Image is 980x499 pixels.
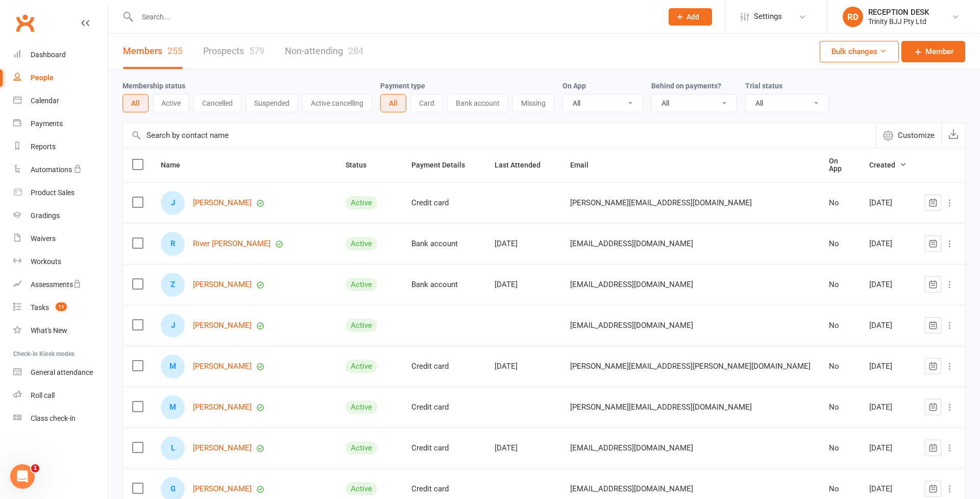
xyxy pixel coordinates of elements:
div: Active [346,441,377,455]
button: Active [153,94,189,112]
a: Calendar [13,89,108,112]
input: Search by contact name [123,123,876,148]
div: R [161,232,185,256]
span: Email [570,161,600,169]
a: Prospects579 [203,34,264,69]
a: Member [901,41,965,62]
span: Customize [898,129,935,141]
div: [DATE] [869,240,906,248]
span: [EMAIL_ADDRESS][DOMAIN_NAME] [570,316,693,335]
div: [DATE] [869,199,906,207]
div: Waivers [31,234,56,243]
button: Cancelled [193,94,241,112]
div: General attendance [31,368,93,376]
button: Missing [512,94,554,112]
a: Workouts [13,250,108,273]
div: Active [346,319,377,332]
div: Automations [31,165,72,174]
div: No [829,240,851,248]
button: All [122,94,149,112]
div: No [829,199,851,207]
div: No [829,362,851,371]
span: [EMAIL_ADDRESS][DOMAIN_NAME] [570,438,693,458]
div: No [829,403,851,412]
a: [PERSON_NAME] [193,444,252,453]
div: Active [346,237,377,250]
a: Assessments [13,273,108,296]
a: [PERSON_NAME] [193,321,252,330]
div: Active [346,196,377,209]
a: [PERSON_NAME] [193,485,252,493]
div: Credit card [411,485,476,493]
a: [PERSON_NAME] [193,403,252,412]
div: J [161,191,185,215]
div: RD [843,7,863,27]
a: Roll call [13,384,108,407]
div: 284 [348,45,363,56]
div: Calendar [31,97,59,105]
a: Payments [13,112,108,135]
button: Card [410,94,443,112]
div: [DATE] [869,485,906,493]
span: Status [346,161,378,169]
div: No [829,485,851,493]
span: [PERSON_NAME][EMAIL_ADDRESS][DOMAIN_NAME] [570,397,752,417]
button: Email [570,159,600,171]
div: [DATE] [869,403,906,412]
div: Workouts [31,257,61,266]
div: Credit card [411,444,476,453]
div: M [161,395,185,419]
button: Customize [876,123,941,148]
label: Payment type [380,82,425,90]
a: Class kiosk mode [13,407,108,430]
button: All [380,94,406,112]
a: People [13,66,108,89]
div: [DATE] [869,321,906,330]
div: People [31,74,54,82]
div: Bank account [411,240,476,248]
button: Bulk changes [820,41,899,62]
div: Active [346,400,377,414]
th: On App [820,148,860,182]
div: 579 [249,45,264,56]
a: Product Sales [13,181,108,204]
span: Add [687,13,699,21]
div: Reports [31,142,56,151]
div: No [829,444,851,453]
a: [PERSON_NAME] [193,199,252,207]
div: [DATE] [869,444,906,453]
div: L [161,436,185,460]
a: Gradings [13,204,108,227]
div: Product Sales [31,188,75,197]
div: RECEPTION DESK [868,8,929,17]
a: Tasks 11 [13,296,108,319]
div: Z [161,273,185,297]
a: River [PERSON_NAME] [193,240,271,248]
span: Settings [754,5,782,28]
a: General attendance kiosk mode [13,361,108,384]
div: No [829,280,851,289]
div: [DATE] [495,240,552,248]
span: [EMAIL_ADDRESS][DOMAIN_NAME] [570,234,693,253]
a: Automations [13,158,108,181]
label: Trial status [745,82,782,90]
div: 255 [167,45,183,56]
label: On App [562,82,586,90]
span: Member [925,45,953,58]
span: [EMAIL_ADDRESS][DOMAIN_NAME] [570,479,693,498]
div: What's New [31,326,67,335]
button: Name [161,159,191,171]
button: Active cancelling [302,94,372,112]
button: Created [869,159,906,171]
div: Assessments [31,280,81,289]
div: Payments [31,120,63,128]
a: Non-attending284 [285,34,363,69]
div: Bank account [411,280,476,289]
a: What's New [13,319,108,342]
button: Last Attended [495,159,552,171]
div: [DATE] [495,280,552,289]
a: Dashboard [13,43,108,66]
div: Roll call [31,391,55,399]
a: [PERSON_NAME] [193,362,252,371]
a: [PERSON_NAME] [193,280,252,289]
